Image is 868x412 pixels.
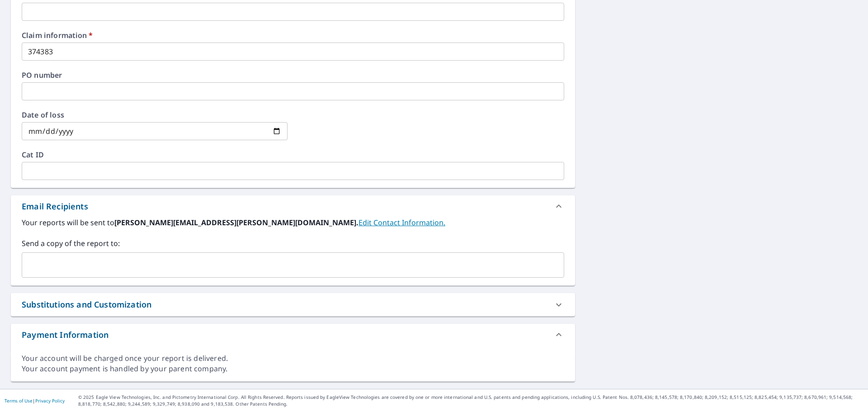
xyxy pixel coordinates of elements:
[11,195,575,217] div: Email Recipients
[22,32,564,39] label: Claim information
[11,324,575,346] div: Payment Information
[22,151,564,158] label: Cat ID
[22,217,564,228] label: Your reports will be sent to
[22,329,108,341] div: Payment Information
[22,71,564,79] label: PO number
[22,238,564,249] label: Send a copy of the report to:
[35,398,65,404] a: Privacy Policy
[22,353,564,364] div: Your account will be charged once your report is delivered.
[22,200,88,213] div: Email Recipients
[5,398,65,403] p: |
[11,293,575,316] div: Substitutions and Customization
[5,398,33,404] a: Terms of Use
[359,218,445,227] a: EditContactInfo
[22,111,288,118] label: Date of loss
[22,298,151,311] div: Substitutions and Customization
[22,364,564,374] div: Your account payment is handled by your parent company.
[114,218,359,227] b: [PERSON_NAME][EMAIL_ADDRESS][PERSON_NAME][DOMAIN_NAME].
[78,394,863,407] p: © 2025 Eagle View Technologies, Inc. and Pictometry International Corp. All Rights Reserved. Repo...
